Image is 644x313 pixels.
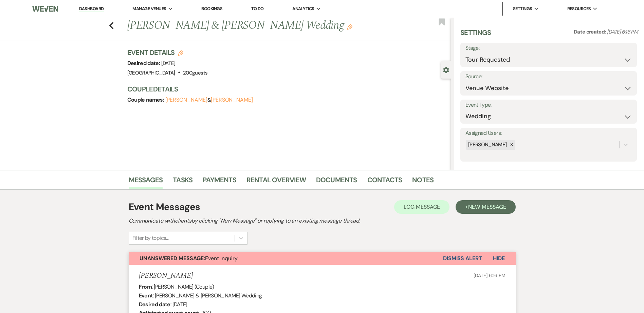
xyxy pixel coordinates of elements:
[246,174,306,189] a: Rental Overview
[129,252,443,265] button: Unanswered Message:Event Inquiry
[173,174,192,189] a: Tasks
[161,60,176,67] span: [DATE]
[460,28,491,43] h3: Settings
[201,6,222,12] a: Bookings
[165,97,207,103] button: [PERSON_NAME]
[443,252,482,265] button: Dismiss Alert
[465,43,632,53] label: Stage:
[574,28,607,35] span: Date created:
[607,28,638,35] span: [DATE] 6:16 PM
[129,174,163,189] a: Messages
[404,203,440,210] span: Log Message
[513,5,532,12] span: Settings
[394,200,449,214] button: Log Message
[32,2,58,16] img: Weven Logo
[127,48,208,57] h3: Event Details
[465,72,632,82] label: Source:
[412,174,434,189] a: Notes
[203,174,236,189] a: Payments
[443,66,449,73] button: Close lead details
[132,5,166,12] span: Manage Venues
[140,255,238,262] span: Event Inquiry
[132,234,169,242] div: Filter by topics...
[367,174,402,189] a: Contacts
[466,140,508,150] div: [PERSON_NAME]
[127,18,384,34] h1: [PERSON_NAME] & [PERSON_NAME] Wedding
[316,174,357,189] a: Documents
[465,128,632,138] label: Assigned Users:
[129,200,200,214] h1: Event Messages
[140,255,205,262] strong: Unanswered Message:
[165,97,253,103] span: &
[468,203,506,210] span: New Message
[79,6,104,12] a: Dashboard
[493,255,505,262] span: Hide
[139,272,193,280] h5: [PERSON_NAME]
[567,5,591,12] span: Resources
[211,97,253,103] button: [PERSON_NAME]
[465,100,632,110] label: Event Type:
[251,6,264,12] a: To Do
[139,301,170,308] b: Desired date
[482,252,516,265] button: Hide
[347,24,352,30] button: Edit
[139,283,152,290] b: From
[127,60,161,67] span: Desired date:
[127,96,165,103] span: Couple names:
[139,292,153,299] b: Event
[292,5,314,12] span: Analytics
[183,69,207,76] span: 200 guests
[129,217,516,225] h2: Communicate with clients by clicking "New Message" or replying to an existing message thread.
[127,69,175,76] span: [GEOGRAPHIC_DATA]
[456,200,515,214] button: +New Message
[474,272,505,278] span: [DATE] 6:16 PM
[127,84,444,94] h3: Couple Details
